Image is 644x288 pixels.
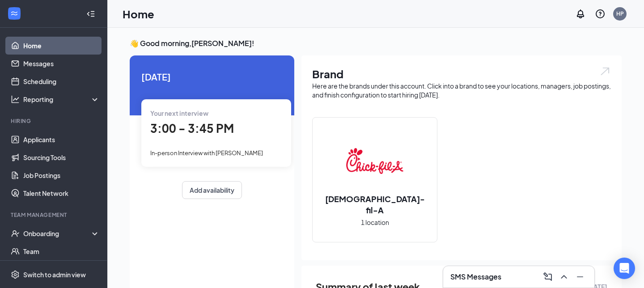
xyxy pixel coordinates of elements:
a: Team [23,242,100,260]
svg: ComposeMessage [542,271,553,282]
h3: SMS Messages [450,272,501,282]
span: 3:00 - 3:45 PM [150,121,234,136]
h3: 👋 Good morning, [PERSON_NAME] ! [130,38,622,48]
svg: Settings [11,270,20,279]
span: 1 location [361,217,389,227]
h2: [DEMOGRAPHIC_DATA]-fil-A [313,193,437,216]
a: Sourcing Tools [23,148,100,166]
div: Open Intercom Messenger [614,258,635,279]
a: Home [23,37,100,55]
svg: Minimize [575,271,585,282]
div: Onboarding [23,229,92,238]
a: Messages [23,55,100,72]
div: Team Management [11,211,98,219]
img: Chick-fil-A [346,132,403,190]
div: Reporting [23,95,100,104]
svg: ChevronUp [559,271,569,282]
img: open.6027fd2a22e1237b5b06.svg [599,66,611,76]
svg: Collapse [86,9,95,18]
div: Hiring [11,117,98,125]
button: ComposeMessage [541,270,555,284]
button: Minimize [573,270,587,284]
svg: WorkstreamLogo [10,9,19,18]
h1: Home [123,6,154,21]
span: [DATE] [141,70,283,84]
h1: Brand [312,66,611,81]
div: HP [616,10,624,17]
svg: Notifications [575,8,586,19]
a: Applicants [23,131,100,148]
button: Add availability [182,181,242,199]
svg: Analysis [11,95,20,104]
span: Your next interview [150,109,208,117]
button: ChevronUp [557,270,571,284]
div: Switch to admin view [23,270,86,279]
div: Here are the brands under this account. Click into a brand to see your locations, managers, job p... [312,81,611,99]
a: Talent Network [23,184,100,202]
a: Scheduling [23,72,100,90]
a: Job Postings [23,166,100,184]
span: In-person Interview with [PERSON_NAME] [150,149,263,157]
svg: QuestionInfo [595,8,606,19]
svg: UserCheck [11,229,20,238]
